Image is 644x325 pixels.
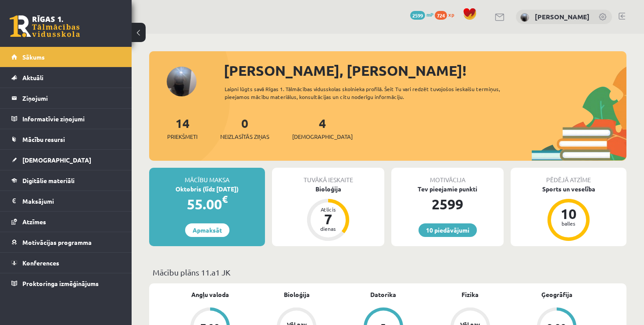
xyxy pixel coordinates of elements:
span: mP [426,11,433,18]
legend: Maksājumi [22,191,121,211]
span: Atzīmes [22,218,46,226]
a: 4[DEMOGRAPHIC_DATA] [292,115,353,141]
div: [PERSON_NAME], [PERSON_NAME]! [224,60,626,81]
span: Aktuāli [22,74,43,81]
a: Proktoringa izmēģinājums [11,273,121,293]
span: [DEMOGRAPHIC_DATA] [292,132,353,141]
div: balles [555,221,582,226]
div: Sports un veselība [511,184,626,194]
a: Mācību resursi [11,129,121,149]
span: [DEMOGRAPHIC_DATA] [22,156,91,164]
img: Viktorija Jeļizarova [520,13,529,22]
a: 14Priekšmeti [167,115,197,141]
span: Proktoringa izmēģinājums [22,279,99,287]
span: 724 [435,11,447,20]
span: xp [448,11,454,18]
div: Oktobris (līdz [DATE]) [149,184,265,194]
a: [PERSON_NAME] [535,12,590,21]
a: Rīgas 1. Tālmācības vidusskola [10,15,80,37]
span: Motivācijas programma [22,238,92,246]
span: Konferences [22,259,59,267]
div: 55.00 [149,194,265,215]
p: Mācību plāns 11.a1 JK [153,266,623,278]
div: Bioloģija [272,184,384,194]
a: [DEMOGRAPHIC_DATA] [11,150,121,170]
div: 10 [555,207,582,221]
a: Atzīmes [11,212,121,232]
legend: Ziņojumi [22,88,121,108]
a: 2599 mP [410,11,433,18]
span: Sākums [22,53,45,61]
a: 10 piedāvājumi [419,223,477,237]
a: Aktuāli [11,67,121,88]
a: 724 xp [435,11,458,18]
legend: Informatīvie ziņojumi [22,109,121,129]
span: Mācību resursi [22,135,65,143]
div: Atlicis [315,207,341,212]
a: 0Neizlasītās ziņas [220,115,269,141]
span: € [222,193,228,205]
a: Konferences [11,253,121,273]
span: Priekšmeti [167,132,197,141]
a: Datorika [370,290,396,299]
a: Bioloģija Atlicis 7 dienas [272,184,384,242]
a: Sākums [11,47,121,67]
div: Tuvākā ieskaite [272,168,384,184]
span: 2599 [410,11,425,20]
a: Fizika [462,290,479,299]
div: Laipni lūgts savā Rīgas 1. Tālmācības vidusskolas skolnieka profilā. Šeit Tu vari redzēt tuvojošo... [225,85,511,101]
a: Sports un veselība 10 balles [511,184,626,242]
a: Angļu valoda [191,290,229,299]
a: Apmaksāt [185,223,229,237]
a: Motivācijas programma [11,232,121,252]
span: Digitālie materiāli [22,177,75,184]
a: Informatīvie ziņojumi [11,109,121,129]
div: Motivācija [391,168,504,184]
div: Tev pieejamie punkti [391,184,504,194]
div: Mācību maksa [149,168,265,184]
a: Bioloģija [284,290,310,299]
div: dienas [315,226,341,231]
a: Ziņojumi [11,88,121,108]
a: Maksājumi [11,191,121,211]
a: Ģeogrāfija [541,290,572,299]
div: 2599 [391,194,504,215]
a: Digitālie materiāli [11,170,121,191]
div: Pēdējā atzīme [511,168,626,184]
div: 7 [315,212,341,226]
span: Neizlasītās ziņas [220,132,269,141]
